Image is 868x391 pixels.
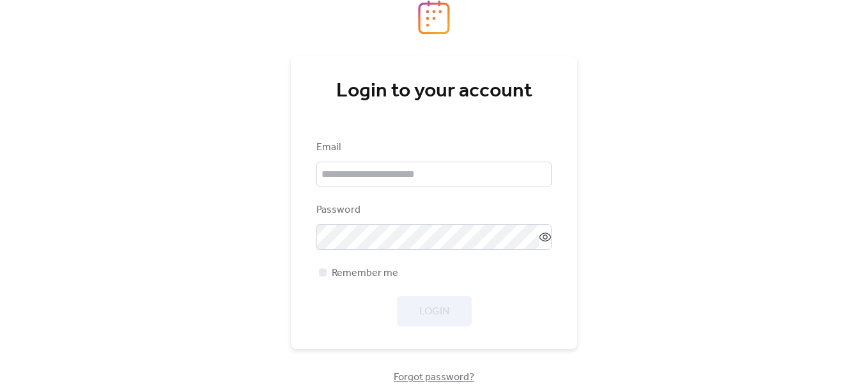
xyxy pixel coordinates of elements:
div: Email [316,140,549,155]
div: Password [316,203,549,218]
a: Forgot password? [394,374,474,381]
span: Forgot password? [394,370,474,385]
div: Login to your account [316,79,552,104]
span: Remember me [332,266,398,281]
